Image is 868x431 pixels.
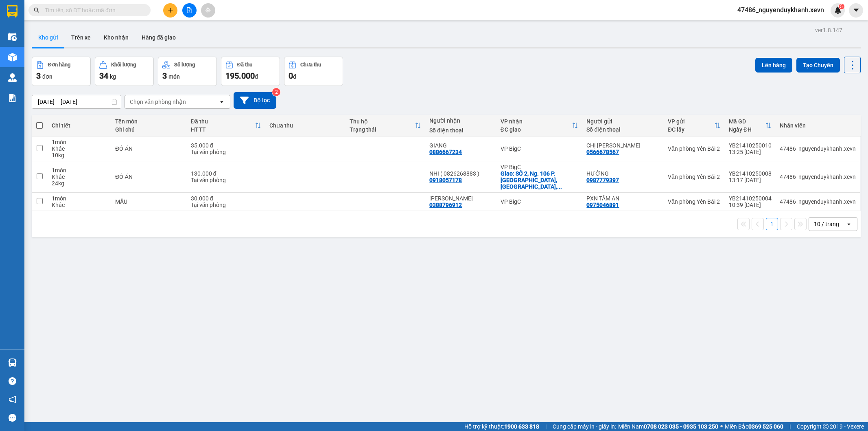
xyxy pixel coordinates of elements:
[834,7,842,14] img: icon-new-feature
[32,95,121,108] input: Select a date range.
[501,145,579,152] div: VP BigC
[45,6,141,15] input: Tìm tên, số ĐT hoặc mã đơn
[429,117,492,124] div: Người nhận
[110,73,116,80] span: kg
[464,422,539,431] span: Hỗ trợ kỹ thuật:
[668,198,721,205] div: Văn phòng Yên Bái 2
[9,396,16,403] span: notification
[9,414,16,422] span: message
[135,28,182,47] button: Hàng đã giao
[729,177,772,183] div: 13:17 [DATE]
[191,149,261,155] div: Tại văn phòng
[115,126,182,133] div: Ghi chú
[780,122,856,129] div: Nhân viên
[429,202,462,208] div: 0388796912
[345,115,426,136] th: Toggle SortBy
[219,99,225,105] svg: open
[221,57,280,86] button: Đã thu195.000đ
[42,73,52,80] span: đơn
[586,195,660,202] div: PXN TÂM AN
[586,126,660,133] div: Số điện thoại
[557,183,562,190] span: ...
[300,62,321,68] div: Chưa thu
[34,7,39,13] span: search
[496,115,583,136] th: Toggle SortBy
[729,149,772,155] div: 13:25 [DATE]
[789,422,791,431] span: |
[618,422,718,431] span: Miền Nam
[501,170,579,190] div: Giao: SỐ 2, Ng. 106 P. Hoàng Ngân, Trung Hoà, Cầu Giấy, Hà Nội, Vietnam
[780,145,856,152] div: 47486_nguyenduykhanh.xevn
[272,88,280,96] sup: 2
[186,7,192,13] span: file-add
[115,198,182,205] div: MẪU
[115,118,182,125] div: Tên món
[545,422,547,431] span: |
[269,122,341,129] div: Chưa thu
[755,58,792,73] button: Lên hàng
[553,422,616,431] span: Cung cấp máy in - giấy in:
[52,145,107,152] div: Khác
[586,202,619,208] div: 0975046891
[731,5,831,15] span: 47486_nguyenduykhanh.xevn
[52,174,107,180] div: Khác
[289,71,293,81] span: 0
[823,424,829,429] span: copyright
[52,167,107,174] div: 1 món
[586,118,660,125] div: Người gửi
[52,202,107,208] div: Khác
[796,58,840,73] button: Tạo Chuyến
[586,149,619,155] div: 0566678567
[97,28,135,47] button: Kho nhận
[293,73,296,80] span: đ
[52,195,107,202] div: 1 món
[115,145,182,152] div: ĐỒ ĂN
[429,170,492,177] div: NHI ( 0826268883 )
[501,198,579,205] div: VP BigC
[668,145,721,152] div: Văn phòng Yên Bái 2
[191,126,255,133] div: HTTT
[191,142,261,149] div: 35.000 đ
[766,218,778,230] button: 1
[237,62,252,68] div: Đã thu
[168,73,180,80] span: món
[8,73,17,82] img: warehouse-icon
[52,139,107,145] div: 1 món
[284,57,343,86] button: Chưa thu0đ
[8,33,17,41] img: warehouse-icon
[255,73,258,80] span: đ
[350,118,415,125] div: Thu hộ
[191,118,255,125] div: Đã thu
[234,92,276,109] button: Bộ lọc
[586,177,619,183] div: 0987779397
[168,7,173,13] span: plus
[501,118,572,125] div: VP nhận
[9,377,16,385] span: question-circle
[225,71,255,81] span: 195.000
[849,3,863,18] button: caret-down
[668,118,714,125] div: VP gửi
[729,142,772,149] div: YB21410250010
[780,198,856,205] div: 47486_nguyenduykhanh.xevn
[52,122,107,129] div: Chi tiết
[65,28,97,47] button: Trên xe
[32,28,65,47] button: Kho gửi
[814,220,839,228] div: 10 / trang
[115,174,182,180] div: ĐỒ ĂN
[853,7,860,14] span: caret-down
[7,5,17,18] img: logo-vxr
[36,71,41,81] span: 3
[664,115,725,136] th: Toggle SortBy
[748,423,783,430] strong: 0369 525 060
[32,57,91,86] button: Đơn hàng3đơn
[846,221,852,227] svg: open
[725,115,776,136] th: Toggle SortBy
[815,26,842,35] div: ver 1.8.147
[163,3,177,18] button: plus
[504,423,539,430] strong: 1900 633 818
[429,195,492,202] div: HOÀNG DUNG
[52,152,107,158] div: 10 kg
[501,126,572,133] div: ĐC giao
[191,195,261,202] div: 30.000 đ
[780,174,856,180] div: 47486_nguyenduykhanh.xevn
